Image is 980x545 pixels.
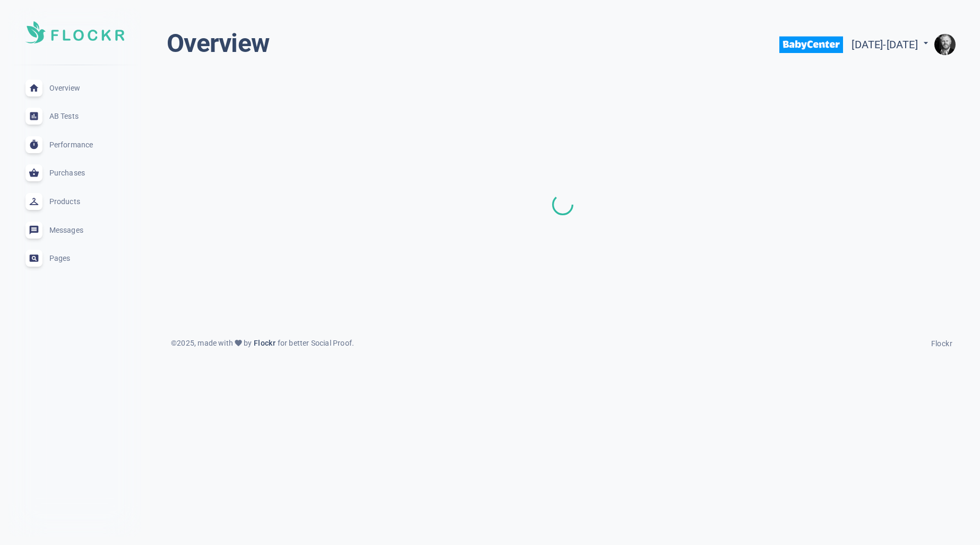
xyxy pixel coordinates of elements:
a: Performance [8,130,141,159]
a: Products [8,187,141,216]
span: Flockr [252,339,277,347]
span: Flockr [931,339,952,348]
span: [DATE] - [DATE] [852,38,931,51]
a: Flockr [931,336,952,349]
a: Overview [8,74,141,102]
div: © 2025 , made with by for better Social Proof. [165,337,360,349]
a: Flockr [252,337,277,349]
a: Purchases [8,159,141,188]
h1: Overview [167,28,269,59]
img: babycenter [779,28,843,61]
img: e9922e3fc00dd5316fa4c56e6d75935f [934,34,956,55]
img: Soft UI Logo [25,21,124,43]
a: AB Tests [8,102,141,130]
a: Pages [8,244,141,272]
a: Messages [8,216,141,244]
span: favorite [234,339,243,347]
